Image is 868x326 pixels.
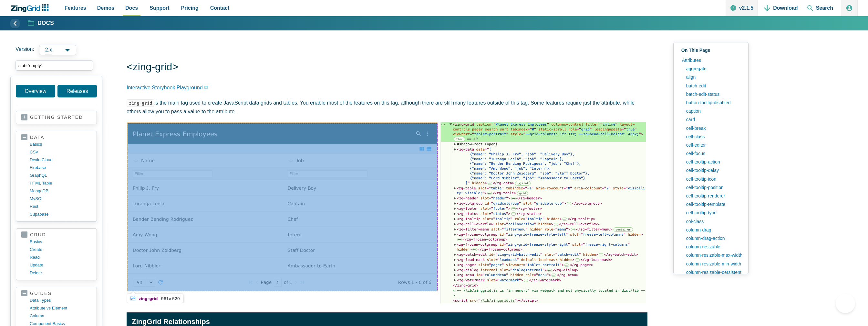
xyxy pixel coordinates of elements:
[127,60,647,75] h1: <zing-grid>
[150,4,169,12] span: Support
[836,294,855,313] iframe: Help Scout Beacon - Open
[30,164,91,172] a: firebase
[10,4,52,12] a: ZingChart Logo. Click to return to the homepage
[30,269,91,277] a: delete
[683,98,743,107] a: button-tooltip-disabled
[683,242,743,251] a: column-resizable
[28,19,54,27] a: Docs
[210,4,230,12] span: Contact
[683,192,743,200] a: cell-tooltip-renderer
[30,187,91,195] a: MongoDB
[30,210,91,218] a: supabase
[30,203,91,210] a: rest
[181,4,199,12] span: Pricing
[30,172,91,179] a: GraphQL
[21,232,91,238] a: crud
[21,114,91,121] a: getting started
[57,85,97,97] a: Releases
[683,217,743,226] a: col-class
[65,4,86,12] span: Features
[37,20,54,26] strong: Docs
[683,149,743,158] a: cell-focus
[127,122,646,303] img: Image of the DOM relationship for the zing-grid web component tag
[683,82,743,90] a: batch-edit
[15,45,102,55] label: Versions
[30,141,91,148] a: basics
[683,226,743,234] a: column-drag
[125,4,138,12] span: Docs
[30,195,91,203] a: MySQL
[683,90,743,98] a: batch-edit-status
[683,124,743,132] a: cell-break
[683,251,743,259] a: column-resizable-max-width
[21,290,91,297] a: guides
[21,134,91,141] a: data
[683,132,743,141] a: cell-class
[30,238,91,246] a: basics
[16,85,55,97] a: Overview
[30,156,91,164] a: dexie cloud
[30,312,91,320] a: column
[30,261,91,269] a: update
[30,148,91,156] a: CSV
[683,208,743,217] a: cell-tooltip-type
[15,45,34,55] span: Version:
[683,115,743,124] a: card
[683,268,743,276] a: column-resizable-persistent
[683,175,743,183] a: cell-tooltip-icon
[30,304,91,312] a: Attribute vs Element
[683,200,743,208] a: cell-tooltip-template
[683,64,743,73] a: aggregate
[683,158,743,166] a: cell-tooltip-action
[30,179,91,187] a: HTML table
[683,73,743,81] a: align
[30,246,91,253] a: create
[683,107,743,115] a: caption
[679,56,743,64] a: Attributes
[683,183,743,192] a: cell-tooltip-position
[683,166,743,174] a: cell-tooltip-delay
[683,260,743,268] a: column-resizable-min-width
[683,234,743,242] a: column-drag-action
[127,83,208,92] a: Interactive Storybook Playground
[127,99,154,107] code: zing-grid
[15,60,93,71] input: search input
[683,141,743,149] a: cell-editor
[97,4,114,12] span: Demos
[30,253,91,261] a: read
[30,297,91,304] a: data types
[127,98,647,116] p: is the main tag used to create JavaScript data grids and tables. You enable most of the features ...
